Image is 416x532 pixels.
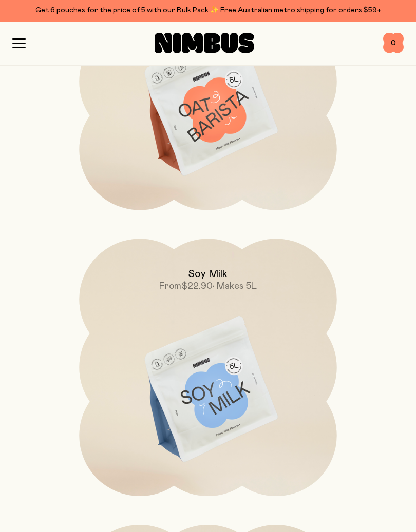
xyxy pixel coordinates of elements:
[12,4,404,16] div: Get 6 pouches for the price of 5 with our Bulk Pack ✨ Free Australian metro shipping for orders $59+
[383,33,404,53] button: 0
[79,239,336,496] a: Soy MilkFrom$22.90• Makes 5L
[188,268,228,280] h2: Soy Milk
[213,282,257,291] span: • Makes 5L
[159,282,181,291] span: From
[181,282,213,291] span: $22.90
